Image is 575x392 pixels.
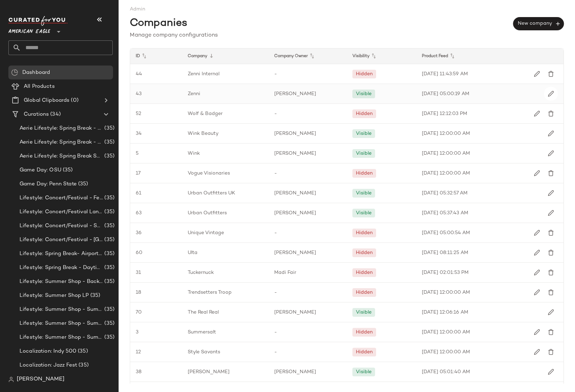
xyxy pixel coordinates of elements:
[548,289,554,295] img: svg%3e
[356,249,373,256] div: Hidden
[534,349,540,355] img: svg%3e
[136,269,141,276] span: 31
[534,170,540,176] img: svg%3e
[356,90,372,98] div: Visible
[422,130,470,137] span: [DATE] 12:00:00 AM
[8,377,14,382] img: svg%3e
[422,249,468,256] span: [DATE] 08:11:25 AM
[274,110,277,117] span: -
[20,250,103,258] span: Lifestyle: Spring Break- Airport Style
[548,349,554,355] img: svg%3e
[548,170,554,176] img: svg%3e
[24,83,55,91] span: All Products
[24,110,49,118] span: Curations
[136,90,142,98] span: 43
[20,292,89,300] span: Lifestyle: Summer Shop LP
[356,110,373,117] div: Hidden
[20,166,61,174] span: Game Day: OSU
[416,48,494,64] div: Product Feed
[188,209,227,217] span: Urban Outfitters
[422,329,470,336] span: [DATE] 12:00:00 AM
[61,166,73,174] span: (35)
[356,289,373,296] div: Hidden
[188,110,223,117] span: Wolf & Badger
[188,70,219,78] span: Zenni Internal
[188,90,200,98] span: Zenni
[356,190,372,197] div: Visible
[77,180,88,188] span: (35)
[69,97,78,105] span: (0)
[188,269,214,276] span: Tuckernuck
[534,289,540,295] img: svg%3e
[274,90,316,98] span: [PERSON_NAME]
[548,110,554,117] img: svg%3e
[548,309,554,315] img: svg%3e
[89,292,100,300] span: (35)
[274,170,277,177] span: -
[422,309,468,316] span: [DATE] 12:06:16 AM
[548,210,554,216] img: svg%3e
[77,361,89,369] span: (35)
[534,269,540,276] img: svg%3e
[8,24,50,36] span: American Eagle
[274,329,277,336] span: -
[534,329,540,335] img: svg%3e
[20,124,103,132] span: Aerie Lifestyle: Spring Break - Girly/Femme
[188,249,197,256] span: Ulta
[20,347,76,355] span: Localization: Indy 500
[422,209,468,217] span: [DATE] 05:37:43 AM
[422,269,469,276] span: [DATE] 02:01:53 PM
[356,209,372,217] div: Visible
[274,368,316,376] span: [PERSON_NAME]
[422,229,470,237] span: [DATE] 05:00:54 AM
[513,17,564,30] button: New company
[274,130,316,137] span: [PERSON_NAME]
[274,70,277,78] span: -
[136,209,142,217] span: 63
[24,97,69,105] span: Global Clipboards
[356,329,373,336] div: Hidden
[103,208,114,216] span: (35)
[103,306,114,314] span: (35)
[534,71,540,77] img: svg%3e
[49,110,61,118] span: (34)
[422,368,470,376] span: [DATE] 05:01:40 AM
[274,269,296,276] span: Madi Fair
[188,309,219,316] span: The Real Real
[548,249,554,256] img: svg%3e
[548,369,554,375] img: svg%3e
[274,229,277,237] span: -
[8,16,68,26] img: cfy_white_logo.C9jOOHJF.svg
[356,269,373,276] div: Hidden
[548,329,554,335] img: svg%3e
[188,229,224,237] span: Unique Vintage
[188,150,200,157] span: Wink
[356,229,373,237] div: Hidden
[548,71,554,77] img: svg%3e
[274,249,316,256] span: [PERSON_NAME]
[17,375,65,384] span: [PERSON_NAME]
[20,222,103,230] span: Lifestyle: Concert/Festival - Sporty
[548,130,554,137] img: svg%3e
[188,170,230,177] span: Vogue Visionaries
[76,347,88,355] span: (35)
[188,289,232,296] span: Trendsetters Troop
[188,190,235,197] span: Urban Outfitters UK
[548,269,554,276] img: svg%3e
[103,264,114,272] span: (35)
[103,236,114,244] span: (35)
[356,368,372,376] div: Visible
[136,368,142,376] span: 38
[136,170,141,177] span: 17
[20,138,103,146] span: Aerie Lifestyle: Spring Break - Sporty
[103,194,114,202] span: (35)
[20,194,103,202] span: Lifestyle: Concert/Festival - Femme
[422,150,470,157] span: [DATE] 12:00:00 AM
[356,170,373,177] div: Hidden
[548,190,554,196] img: svg%3e
[136,329,139,336] span: 3
[356,348,373,356] div: Hidden
[136,150,139,157] span: 5
[136,130,142,137] span: 34
[274,150,316,157] span: [PERSON_NAME]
